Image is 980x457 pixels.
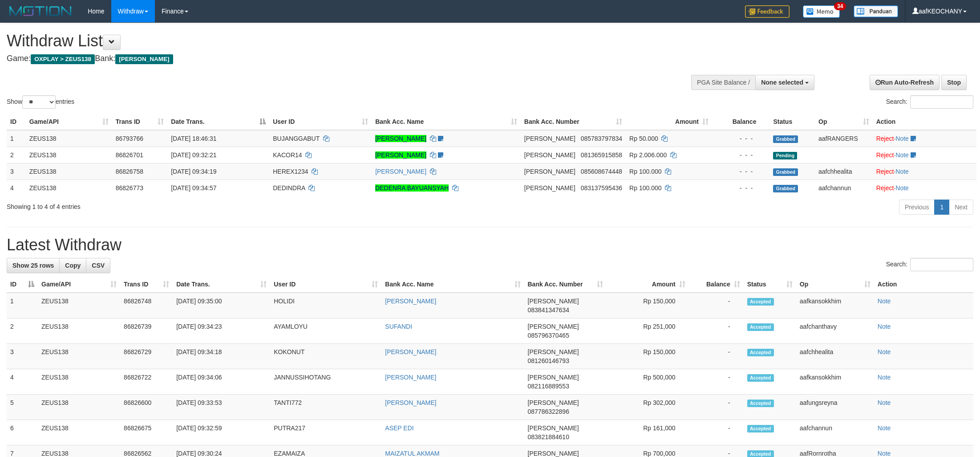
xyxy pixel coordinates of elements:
span: CSV [92,262,105,269]
td: 86826729 [120,344,173,369]
span: [DATE] 09:34:57 [171,184,216,192]
td: aafchhealita [815,163,873,180]
td: 1 [7,130,26,147]
span: Rp 50.000 [629,135,658,142]
td: · [873,130,976,147]
th: Bank Acc. Number: activate to sort column ascending [524,276,607,293]
th: Bank Acc. Name: activate to sort column ascending [381,276,524,293]
a: Note [878,374,891,381]
td: ZEUS138 [38,318,120,344]
th: Trans ID: activate to sort column ascending [120,276,173,293]
h4: Game: Bank: [7,54,644,63]
td: 86826600 [120,395,173,420]
th: ID [7,114,26,130]
a: Note [895,184,909,192]
td: ZEUS138 [26,130,112,147]
th: Action [874,276,973,293]
td: TANTI772 [270,395,381,420]
th: Balance: activate to sort column ascending [689,276,744,293]
span: Accepted [747,298,774,306]
td: Rp 161,000 [607,420,689,445]
td: AYAMLOYU [270,318,381,344]
span: [DATE] 18:46:31 [171,135,216,142]
span: [DATE] 09:32:21 [171,151,216,159]
th: Game/API: activate to sort column ascending [38,276,120,293]
a: Note [878,399,891,406]
div: Showing 1 to 4 of 4 entries [7,199,402,211]
span: Copy 085796370465 to clipboard [528,332,569,339]
a: [PERSON_NAME] [385,399,436,406]
a: [PERSON_NAME] [375,135,426,142]
td: HOLIDI [270,293,381,318]
th: Bank Acc. Number: activate to sort column ascending [521,114,626,130]
td: ZEUS138 [26,180,112,196]
a: MAIZATUL AKMAM [385,450,439,457]
td: [DATE] 09:35:00 [173,293,270,318]
a: Stop [941,75,967,90]
td: 6 [7,420,38,445]
a: Note [878,450,891,457]
td: 2 [7,318,38,344]
span: [PERSON_NAME] [528,374,579,381]
input: Search: [910,258,973,271]
td: 3 [7,344,38,369]
td: · [873,180,976,196]
td: 4 [7,369,38,395]
span: Copy 083821884610 to clipboard [528,433,569,441]
span: Accepted [747,425,774,433]
th: Game/API: activate to sort column ascending [26,114,112,130]
div: - - - [716,167,766,176]
td: - [689,318,744,344]
a: Note [878,323,891,330]
span: 34 [834,2,846,10]
input: Search: [910,95,973,109]
td: ZEUS138 [26,163,112,180]
td: - [689,369,744,395]
span: OXPLAY > ZEUS138 [31,54,95,64]
div: - - - [716,134,766,143]
span: [PERSON_NAME] [524,184,575,192]
th: Trans ID: activate to sort column ascending [112,114,167,130]
a: SUFANDI [385,323,412,330]
span: Copy 085608674448 to clipboard [581,168,622,175]
a: [PERSON_NAME] [385,298,436,305]
span: Grabbed [773,135,798,143]
td: KOKONUT [270,344,381,369]
td: [DATE] 09:34:06 [173,369,270,395]
span: [PERSON_NAME] [528,399,579,406]
td: JANNUSSIHOTANG [270,369,381,395]
td: · [873,147,976,163]
td: [DATE] 09:33:53 [173,395,270,420]
span: 86826773 [116,184,143,192]
label: Show entries [7,95,74,109]
span: Copy 083841347634 to clipboard [528,306,569,314]
select: Showentries [22,95,56,109]
a: Next [949,200,973,215]
td: 5 [7,395,38,420]
span: HEREX1234 [273,168,308,175]
td: PUTRA217 [270,420,381,445]
span: [PERSON_NAME] [528,348,579,355]
img: Button%20Memo.svg [803,5,840,18]
a: Note [878,298,891,305]
td: - [689,344,744,369]
span: Accepted [747,400,774,407]
span: [PERSON_NAME] [524,135,575,142]
td: · [873,163,976,180]
a: [PERSON_NAME] [375,168,426,175]
a: DEDENRA BAYUANSYAH [375,184,449,192]
a: 1 [934,200,949,215]
th: Op: activate to sort column ascending [815,114,873,130]
a: Reject [876,184,894,192]
a: Reject [876,135,894,142]
td: 1 [7,293,38,318]
a: Run Auto-Refresh [870,75,940,90]
td: aafkansokkhim [796,369,874,395]
td: 86826722 [120,369,173,395]
td: [DATE] 09:34:18 [173,344,270,369]
td: aafchannun [815,180,873,196]
span: KACOR14 [273,151,302,159]
a: CSV [86,258,110,273]
td: ZEUS138 [38,395,120,420]
span: Copy 081260146793 to clipboard [528,357,569,364]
